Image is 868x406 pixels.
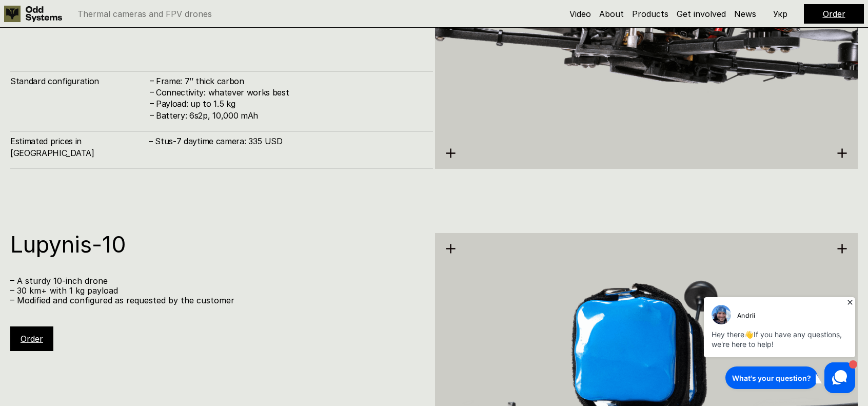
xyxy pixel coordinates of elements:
h4: Battery: 6s2p, 10,000 mAh [156,110,423,121]
h4: – Stus-7 daytime camera: 335 USD [149,136,423,147]
h4: Standard configuration [10,75,149,87]
iframe: HelpCrunch [701,294,858,396]
a: Products [632,9,668,19]
h4: – [150,98,154,109]
p: Thermal cameras and FPV drones [77,10,212,18]
a: Video [569,9,591,19]
h4: Estimated prices in [GEOGRAPHIC_DATA] [10,136,149,159]
a: Get involved [677,9,726,19]
p: – A sturdy 10-inch drone [10,276,423,286]
a: Order [21,334,43,344]
a: About [599,9,624,19]
p: – Modified and configured as requested by the customer [10,296,423,305]
p: Укр [773,10,787,18]
a: News [734,9,756,19]
h4: – [150,109,154,121]
h4: Frame: 7’’ thick carbon [156,75,423,87]
h1: Lupynis-10 [10,233,423,256]
h4: Connectivity: whatever works best [156,87,423,98]
h4: – [150,74,154,86]
a: Order [823,9,845,19]
h4: Payload: up to 1.5 kg [156,98,423,109]
h4: – [150,86,154,98]
p: – 30 km+ with 1 kg payload [10,286,423,296]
